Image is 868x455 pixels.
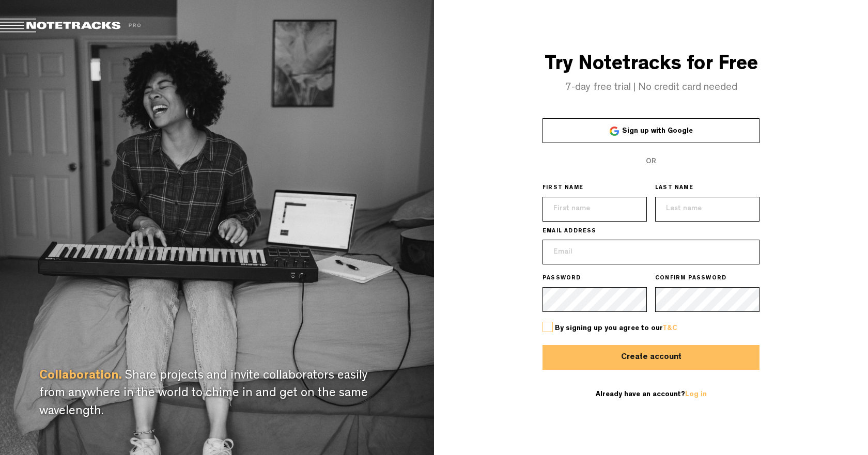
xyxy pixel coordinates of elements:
span: Sign up with Google [622,128,693,135]
span: PASSWORD [542,275,581,283]
a: Log in [685,391,707,398]
span: CONFIRM PASSWORD [655,275,726,283]
button: Create account [542,345,760,370]
a: T&C [662,325,677,332]
span: Already have an account? [596,391,707,398]
span: LAST NAME [655,184,693,193]
h4: 7-day free trial | No credit card needed [434,82,868,93]
span: Share projects and invite collaborators easily from anywhere in the world to chime in and get on ... [39,370,368,418]
span: Collaboration. [39,370,122,383]
span: FIRST NAME [542,184,583,193]
span: EMAIL ADDRESS [542,228,597,236]
input: Email [542,240,760,264]
input: Last name [655,197,760,222]
span: By signing up you agree to our [555,325,677,332]
input: First name [542,197,647,222]
h3: Try Notetracks for Free [434,54,868,77]
span: OR [646,158,656,165]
